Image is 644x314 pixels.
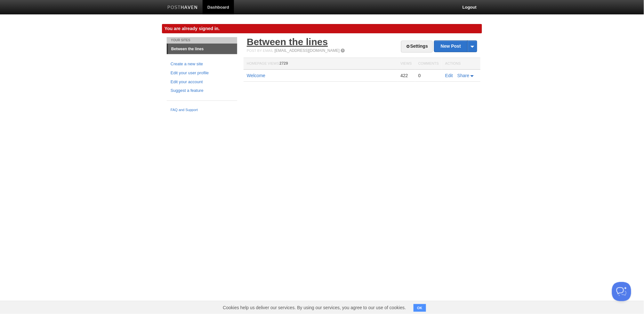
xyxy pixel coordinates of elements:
[171,70,233,76] a: Edit your user profile
[401,41,433,52] a: Settings
[247,36,328,47] a: Between the lines
[397,58,415,70] th: Views
[171,61,233,68] a: Create a new site
[418,73,439,78] div: 0
[434,41,477,52] a: New Post
[171,87,233,94] a: Suggest a feature
[414,304,426,312] button: OK
[457,73,469,78] span: Share
[612,282,631,301] iframe: Help Scout Beacon - Open
[162,24,482,33] div: You are already signed in.
[167,5,198,10] img: Posthaven-bar
[275,48,340,53] a: [EMAIL_ADDRESS][DOMAIN_NAME]
[167,37,237,44] li: Your Sites
[442,58,480,70] th: Actions
[445,73,453,78] a: Edit
[171,107,233,113] a: FAQ and Support
[216,301,412,314] span: Cookies help us deliver our services. By using our services, you agree to our use of cookies.
[171,79,233,85] a: Edit your account
[168,44,237,54] a: Between the lines
[415,58,442,70] th: Comments
[247,49,273,52] span: Post by Email
[244,58,397,70] th: Homepage Views
[279,61,288,66] span: 2729
[400,73,412,78] div: 422
[247,73,265,78] a: Welcome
